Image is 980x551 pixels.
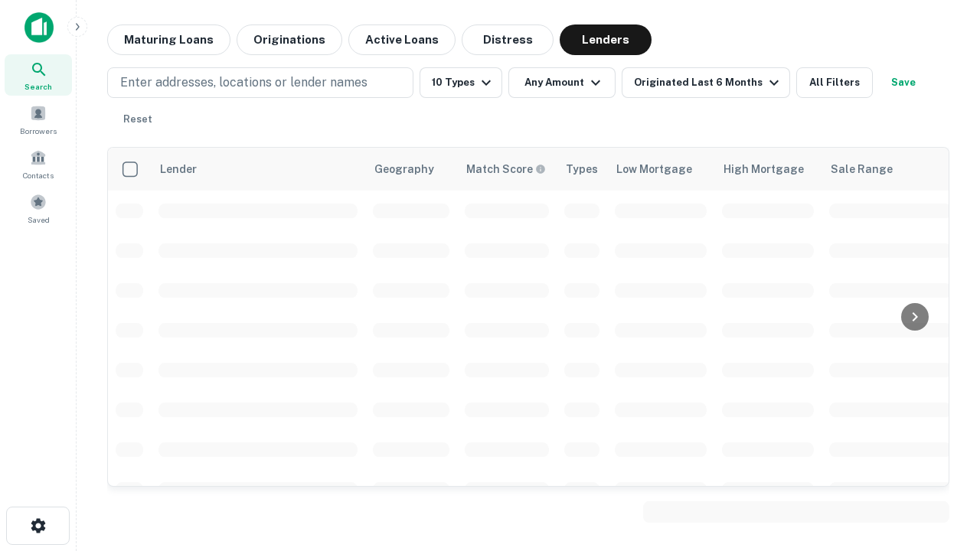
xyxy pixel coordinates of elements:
button: Originated Last 6 Months [622,67,790,98]
div: Types [566,160,598,178]
button: Enter addresses, locations or lender names [107,67,413,98]
th: Geography [365,148,457,191]
span: Contacts [23,169,54,181]
button: All Filters [796,67,873,98]
button: Distress [462,24,554,55]
span: Saved [28,214,50,226]
th: Capitalize uses an advanced AI algorithm to match your search with the best lender. The match sco... [457,148,557,191]
button: Active Loans [348,24,456,55]
button: Save your search to get updates of matches that match your search criteria. [879,67,928,98]
th: Low Mortgage [607,148,714,191]
a: Borrowers [5,99,72,140]
div: High Mortgage [724,160,804,178]
a: Saved [5,187,72,229]
button: Reset [113,104,162,135]
button: 10 Types [420,67,502,98]
th: Lender [151,148,365,191]
div: Originated Last 6 Months [634,73,783,92]
span: Borrowers [20,125,57,137]
a: Search [5,54,72,96]
p: Enter addresses, locations or lender names [120,73,367,92]
span: Search [24,80,52,93]
button: Originations [237,24,342,55]
iframe: Chat Widget [903,380,980,453]
a: Contacts [5,143,72,184]
th: Sale Range [822,148,959,191]
div: Low Mortgage [616,160,692,178]
div: Sale Range [831,160,893,178]
div: Geography [374,160,434,178]
h6: Match Score [466,161,543,178]
th: Types [557,148,607,191]
button: Maturing Loans [107,24,230,55]
th: High Mortgage [714,148,822,191]
div: Capitalize uses an advanced AI algorithm to match your search with the best lender. The match sco... [466,161,546,178]
button: Lenders [560,24,652,55]
div: Lender [160,160,197,178]
button: Any Amount [508,67,616,98]
img: capitalize-icon.png [24,12,54,43]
